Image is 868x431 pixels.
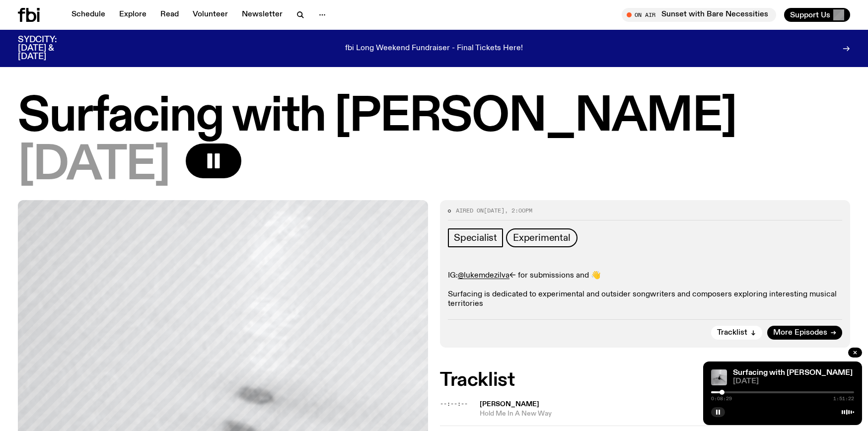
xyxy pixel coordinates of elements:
[513,232,571,243] span: Experimental
[733,378,854,385] span: [DATE]
[440,400,468,408] span: --:--:--
[767,326,842,340] a: More Episodes
[833,396,854,401] span: 1:51:22
[506,228,578,247] a: Experimental
[773,329,827,337] span: More Episodes
[236,8,289,22] a: Newsletter
[458,272,509,280] a: @lukemdezilva
[448,228,503,247] a: Specialist
[505,207,532,215] span: , 2:00pm
[18,144,170,188] span: [DATE]
[711,396,732,401] span: 0:08:29
[113,8,152,22] a: Explore
[456,207,484,215] span: Aired on
[484,207,505,215] span: [DATE]
[454,232,497,243] span: Specialist
[784,8,850,22] button: Support Us
[448,271,842,309] p: IG: <- for submissions and 👋 Surfacing is dedicated to experimental and outsider songwriters and ...
[18,95,850,140] h1: Surfacing with [PERSON_NAME]
[345,44,523,53] p: fbi Long Weekend Fundraiser - Final Tickets Here!
[154,8,185,22] a: Read
[733,369,853,377] a: Surfacing with [PERSON_NAME]
[440,371,850,389] h2: Tracklist
[480,401,539,408] span: [PERSON_NAME]
[622,8,776,22] button: On AirSunset with Bare Necessities
[711,326,762,340] button: Tracklist
[66,8,111,22] a: Schedule
[790,10,830,19] span: Support Us
[18,36,81,61] h3: SYDCITY: [DATE] & [DATE]
[480,409,850,419] span: Hold Me In A New Way
[187,8,234,22] a: Volunteer
[717,329,747,337] span: Tracklist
